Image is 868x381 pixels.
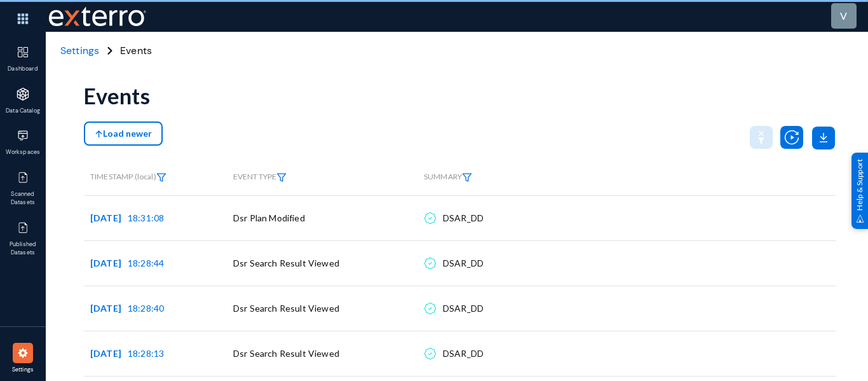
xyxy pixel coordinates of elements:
[233,348,339,359] span: Dsr Search Result Viewed
[840,8,847,24] div: v
[780,126,803,149] img: icon-utility-autoscan.svg
[233,303,339,314] span: Dsr Search Result Viewed
[128,212,164,223] span: 18:31:08
[276,173,287,182] img: icon-filter.svg
[443,212,484,225] div: DSAR_DD
[424,302,437,315] img: icon-compliance.svg
[90,258,128,268] span: [DATE]
[90,303,128,314] span: [DATE]
[3,190,44,207] span: Scanned Datasets
[851,152,868,228] div: Help & Support
[3,107,44,116] span: Data Catalog
[840,10,847,22] span: v
[90,348,128,359] span: [DATE]
[84,121,163,146] button: Load newer
[17,347,29,359] img: icon-settings.svg
[443,257,484,270] div: DSAR_DD
[424,212,437,225] img: icon-compliance.svg
[128,303,164,314] span: 18:28:40
[60,44,99,57] span: Settings
[233,172,287,182] span: EVENT TYPE
[90,172,166,181] span: TIMESTAMP (local)
[3,240,44,258] span: Published Datasets
[3,366,44,375] span: Settings
[90,212,128,223] span: [DATE]
[3,148,44,157] span: Workspaces
[443,302,484,315] div: DSAR_DD
[95,130,103,139] img: icon-arrow-above.svg
[156,173,166,182] img: icon-filter.svg
[424,172,472,181] span: SUMMARY
[233,212,305,223] span: Dsr Plan Modified
[128,348,164,359] span: 18:28:13
[424,257,437,270] img: icon-compliance.svg
[84,83,150,109] div: Events
[128,258,164,268] span: 18:28:44
[233,258,339,268] span: Dsr Search Result Viewed
[17,46,29,59] img: icon-dashboard.svg
[17,88,29,100] img: icon-applications.svg
[49,6,146,26] img: exterro-work-mark.svg
[3,65,44,74] span: Dashboard
[856,214,864,223] img: help_support.svg
[4,5,42,32] img: app launcher
[120,43,152,59] span: Events
[95,128,152,139] span: Load newer
[17,171,29,184] img: icon-published.svg
[443,347,484,360] div: DSAR_DD
[424,347,437,360] img: icon-compliance.svg
[46,3,144,29] span: Exterro
[17,221,29,234] img: icon-published.svg
[462,173,472,182] img: icon-filter.svg
[17,129,29,142] img: icon-workspace.svg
